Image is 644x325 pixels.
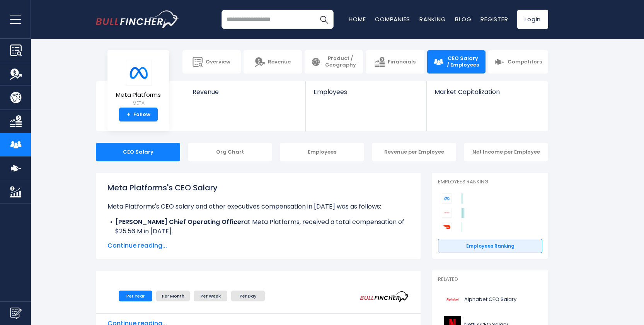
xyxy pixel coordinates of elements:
span: Alphabet CEO Salary [464,296,516,303]
li: Per Week [194,291,227,301]
a: Competitors [488,50,548,74]
span: CEO Salary / Employees [446,55,479,68]
a: Employees [306,81,426,109]
li: Per Year [119,291,152,301]
a: Revenue [244,50,302,74]
img: Meta Platforms competitors logo [442,193,452,204]
p: Employees Ranking [438,179,542,185]
img: GOOGL logo [443,291,462,308]
p: Meta Platforms's CEO salary and other executives compensation in [DATE] was as follows: [107,202,409,211]
p: Related [438,276,542,283]
div: Org Chart [188,143,272,161]
a: Companies [375,15,410,23]
span: Meta Platforms [116,92,161,98]
a: Ranking [419,15,446,23]
a: Go to homepage [96,10,179,28]
a: Market Capitalization [427,81,547,109]
a: Revenue [185,81,306,109]
li: Per Day [231,291,265,301]
a: Product / Geography [305,50,363,74]
span: Employees [313,88,418,96]
small: META [116,100,161,107]
div: Net Income per Employee [464,143,548,161]
img: bullfincher logo [96,10,179,28]
strong: + [127,111,131,118]
div: CEO Salary [96,143,180,161]
a: Employees Ranking [438,239,542,253]
img: DoorDash competitors logo [442,222,452,232]
a: Alphabet CEO Salary [438,289,542,310]
span: Market Capitalization [434,88,540,96]
a: CEO Salary / Employees [427,50,486,74]
span: Product / Geography [324,55,357,68]
a: Overview [182,50,241,74]
span: Revenue [268,59,291,65]
button: Search [314,10,334,29]
h1: Meta Platforms's CEO Salary [107,182,409,193]
span: Continue reading... [107,241,409,250]
span: Competitors [508,59,542,65]
span: Financials [388,59,416,65]
div: Employees [280,143,364,161]
li: Per Month [156,291,190,301]
a: Financials [366,50,424,74]
a: Register [480,15,508,23]
a: Login [517,10,548,29]
li: at Meta Platforms, received a total compensation of $25.56 M in [DATE]. [107,217,409,236]
a: +Follow [119,108,158,121]
span: Revenue [193,88,298,96]
div: Revenue per Employee [372,143,456,161]
b: [PERSON_NAME] Chief Operating Officer [115,217,244,226]
a: Meta Platforms META [116,60,161,108]
a: Home [349,15,366,23]
span: Overview [206,59,230,65]
img: Alphabet competitors logo [442,208,452,218]
a: Blog [455,15,471,23]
